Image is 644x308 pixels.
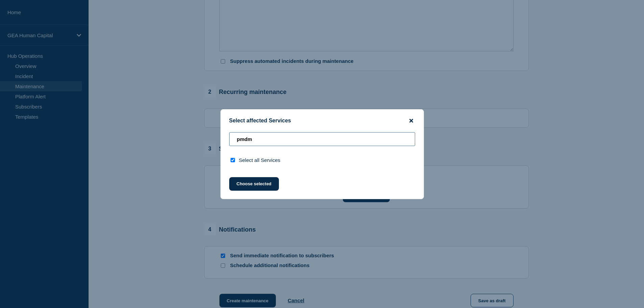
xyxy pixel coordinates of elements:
[221,118,424,124] div: Select affected Services
[239,157,281,163] span: Select all Services
[229,177,279,191] button: Choose selected
[407,118,415,124] button: close button
[229,132,415,146] input: Search
[231,158,235,162] input: select all checkbox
